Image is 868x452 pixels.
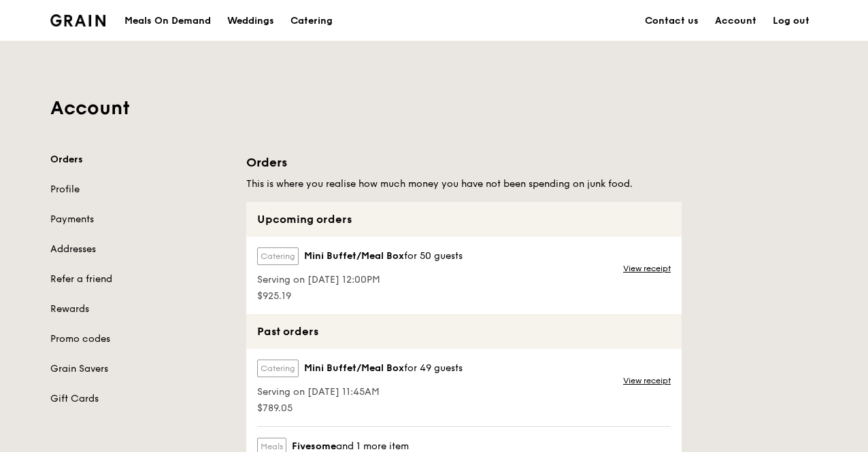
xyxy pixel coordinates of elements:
[50,302,230,316] a: Rewards
[246,153,682,172] h1: Orders
[257,385,463,399] span: Serving on [DATE] 11:45AM
[50,213,230,226] a: Payments
[50,14,105,27] img: Grain
[50,392,230,406] a: Gift Cards
[765,1,818,41] a: Log out
[257,247,299,265] label: Catering
[637,1,707,41] a: Contact us
[50,273,230,286] a: Refer a friend
[304,362,404,375] span: Mini Buffet/Meal Box
[623,375,671,386] a: View receipt
[50,332,230,346] a: Promo codes
[50,96,818,120] h1: Account
[623,263,671,274] a: View receipt
[227,1,274,41] div: Weddings
[219,1,282,41] a: Weddings
[257,402,463,415] span: $789.05
[282,1,341,41] a: Catering
[246,202,682,237] div: Upcoming orders
[336,440,409,452] span: and 1 more item
[246,177,682,191] h5: This is where you realise how much money you have not been spending on junk food.
[246,314,682,349] div: Past orders
[707,1,765,41] a: Account
[290,1,333,41] div: Catering
[124,1,211,41] div: Meals On Demand
[257,273,463,287] span: Serving on [DATE] 12:00PM
[50,362,230,376] a: Grain Savers
[404,362,463,374] span: for 49 guests
[50,183,230,196] a: Profile
[257,290,463,303] span: $925.19
[404,250,463,262] span: for 50 guests
[257,360,299,377] label: Catering
[50,153,230,167] a: Orders
[50,243,230,256] a: Addresses
[304,249,404,263] span: Mini Buffet/Meal Box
